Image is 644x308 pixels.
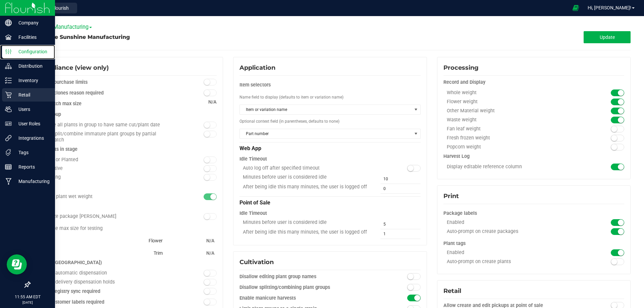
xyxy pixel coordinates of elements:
[36,111,217,118] div: Plant group
[12,19,52,27] p: Company
[36,288,171,295] div: Patient registry sync required
[5,19,12,26] inline-svg: Company
[239,220,375,226] div: Minutes before user is considered idle
[5,149,12,156] inline-svg: Tags
[30,24,92,30] span: Sunshine Manufacturing
[30,34,130,40] span: Configure Sunshine Manufacturing
[12,148,52,157] p: Tags
[443,135,579,141] div: Fresh frozen weight
[3,300,52,305] p: [DATE]
[239,115,420,127] div: Optional context field (in parentheses, defaults to none)
[5,135,12,141] inline-svg: Integrations
[239,284,375,291] div: Disallow splitting/combining plant groups
[5,106,12,113] inline-svg: Users
[36,270,171,276] div: Enable automatic dispensation
[5,48,12,55] inline-svg: Configuration
[443,220,579,226] div: Enabled
[239,229,375,235] div: After being idle this many minutes, the user is logged off
[568,1,583,14] span: Open Ecommerce Menu
[239,142,420,153] div: Web App
[36,90,171,97] div: Destroy clones reason required
[239,174,375,180] div: Minutes before user is considered idle
[5,34,12,41] inline-svg: Facilities
[239,196,420,207] div: Point of Sale
[36,259,217,266] div: MMUR ([GEOGRAPHIC_DATA])
[239,63,420,72] div: Application
[12,62,52,70] p: Distribution
[443,63,624,72] div: Processing
[443,192,624,201] div: Print
[443,79,624,86] div: Record and Display
[443,108,579,114] div: Other Material weight
[7,254,27,274] iframe: Resource center
[443,144,579,150] div: Popcorn weight
[437,154,631,159] configuration-section-card: Processing
[12,48,52,56] p: Configuration
[443,250,579,256] div: Enabled
[443,287,624,296] div: Retail
[12,163,52,171] p: Reports
[3,294,52,300] p: 11:55 AM EDT
[36,223,217,235] div: Package max size for testing
[5,91,12,98] inline-svg: Retail
[240,129,412,138] span: Part number
[239,153,420,165] div: Idle Timeout
[36,299,171,306] div: Retail customer labels required
[36,63,217,72] div: Compliance (view only)
[443,229,579,235] div: Auto-prompt on create packages
[5,63,12,69] inline-svg: Distribution
[36,183,217,190] div: Harvest
[12,105,52,113] p: Users
[380,184,421,193] input: 0
[12,33,52,41] p: Facilities
[36,101,217,107] div: Plant batch max size
[5,77,12,84] inline-svg: Inventory
[239,295,375,302] div: Enable manicure harvests
[443,207,624,220] div: Package labels
[36,279,171,285] div: Enable delivery dispensation holds
[12,177,52,185] p: Manufacturing
[437,204,631,208] configuration-section-card: Print
[36,131,171,143] div: Allow split/combine immature plant groups by partial plant batch
[380,174,421,184] input: 10
[443,238,624,250] div: Plant tags
[443,117,579,123] div: Waste weight
[5,164,12,170] inline-svg: Reports
[588,5,631,10] span: Hi, [PERSON_NAME]!
[600,35,615,40] span: Update
[12,134,52,142] p: Integrations
[12,76,52,84] p: Inventory
[443,259,579,265] div: Auto-prompt on create plants
[36,146,217,153] div: Tag plants in stage
[36,166,171,171] div: Vegetative
[5,120,12,127] inline-svg: User Roles
[5,178,12,185] inline-svg: Manufacturing
[443,90,579,96] div: Whole weight
[443,153,624,160] div: Harvest Log
[380,220,421,229] input: 5
[239,184,375,190] div: After being idle this many minutes, the user is logged off
[36,157,171,163] div: Cloned or Planted
[204,235,214,247] div: N/A
[233,201,427,205] configuration-section-card: Application
[239,258,420,267] div: Cultivation
[36,174,171,180] div: Flowering
[239,273,375,280] div: Disallow editing plant group names
[36,203,217,209] div: Package
[36,213,171,220] div: Serialize package [PERSON_NAME]
[36,247,163,259] div: Trim
[584,31,631,43] button: Update
[239,79,420,91] div: Item selectors
[12,120,52,128] p: User Roles
[36,194,171,200] div: Record plant wet weight
[208,99,217,105] span: N/A
[443,99,579,105] div: Flower weight
[239,207,420,220] div: Idle Timeout
[380,229,421,239] input: 1
[443,126,579,132] div: Fan leaf weight
[239,91,420,103] div: Name field to display (defaults to item or variation name)
[30,260,223,265] configuration-section-card: Compliance (view only)
[12,91,52,99] p: Retail
[204,247,214,259] div: N/A
[36,122,171,128] div: Require all plants in group to have same cut/plant date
